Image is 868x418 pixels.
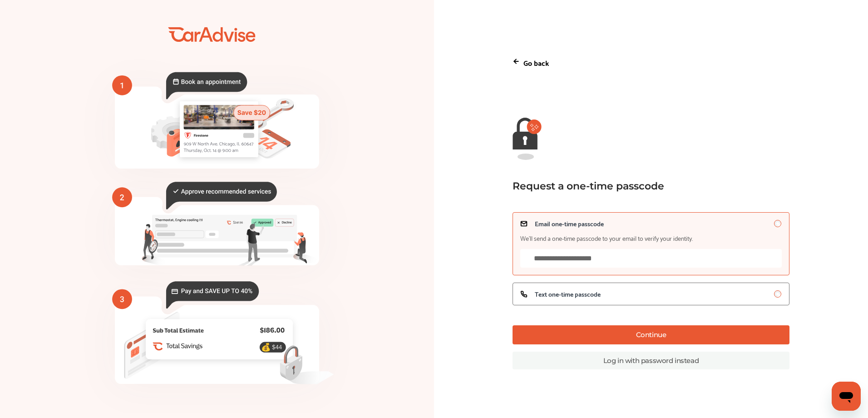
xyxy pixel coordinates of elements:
[513,325,790,344] button: Continue
[535,220,604,227] span: Email one-time passcode
[261,343,271,352] text: 💰
[523,56,549,69] p: Go back
[520,249,782,268] input: Email one-time passcodeWe’ll send a one-time passcode to your email to verify your identity.
[774,290,781,298] input: Text one-time passcode
[513,118,542,160] img: magic-link-lock-error.9d88b03f.svg
[520,220,528,227] img: icon_email.a11c3263.svg
[535,290,601,298] span: Text one-time passcode
[513,180,776,192] div: Request a one-time passcode
[520,290,528,298] img: icon_phone.e7b63c2d.svg
[520,234,693,242] span: We’ll send a one-time passcode to your email to verify your identity.
[774,220,781,227] input: Email one-time passcodeWe’ll send a one-time passcode to your email to verify your identity.
[513,352,790,369] a: Log in with password instead
[832,382,861,411] iframe: Button to launch messaging window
